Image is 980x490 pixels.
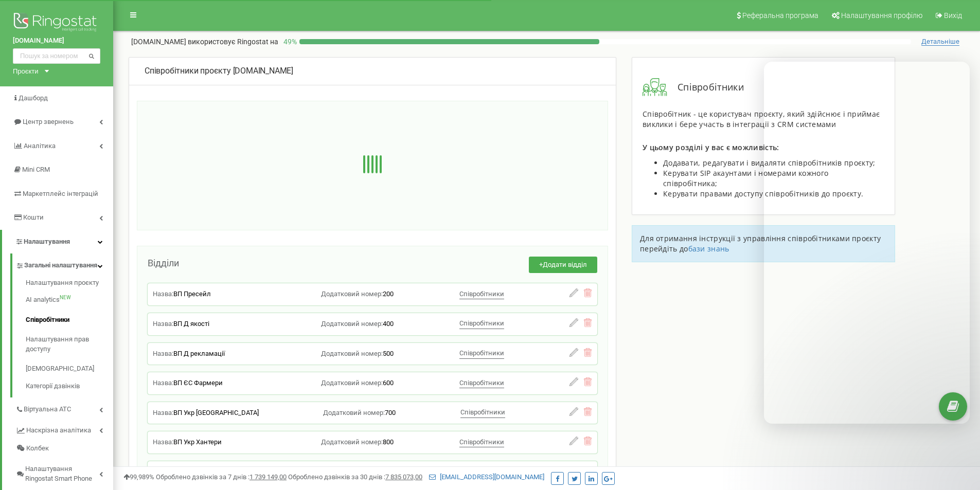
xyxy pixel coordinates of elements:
a: Налаштування [2,230,113,254]
span: Назва: [153,409,173,416]
a: Налаштування прав доступу [26,330,113,359]
span: ВП Пресейл [173,290,211,298]
a: Колбек [15,440,113,458]
span: Дашборд [19,94,48,102]
a: [DEMOGRAPHIC_DATA] [26,359,113,379]
span: Відділи [148,258,179,268]
a: бази знань [688,244,729,253]
span: Налаштування [24,238,70,245]
span: 200 [383,290,394,298]
span: ВП Укр Хантери [173,438,222,446]
span: Співробітник - це користувач проєкту, який здійснює і приймає виклики і бере участь в інтеграції ... [643,109,880,129]
span: Колбек [26,444,49,453]
span: Загальні налаштування [24,261,97,270]
a: Категорії дзвінків [26,379,113,391]
span: Співробітники [459,319,504,327]
span: Керувати SIP акаунтами і номерами кожного співробітника; [663,168,828,188]
a: Налаштування Ringostat Smart Phone [15,457,113,487]
a: Віртуальна АТС [15,397,113,419]
span: Реферальна програма [742,11,818,20]
span: Співробітники [667,81,744,94]
span: 99,989% [123,473,154,481]
span: 800 [383,438,394,446]
span: У цьому розділі у вас є можливість: [643,142,779,152]
span: Назва: [153,379,173,387]
span: Наскрізна аналітика [26,426,91,435]
span: 500 [383,350,394,357]
span: Додавати, редагувати і видаляти співробітників проєкту; [663,158,876,168]
span: Вихід [944,11,962,20]
span: ВП Д якості [173,320,209,328]
span: Налаштування профілю [841,11,922,20]
span: Налаштування Ringostat Smart Phone [25,464,99,483]
span: Детальніше [921,38,959,46]
a: [DOMAIN_NAME] [13,36,100,46]
span: Співробітники [459,290,504,298]
span: Додатковий номер: [321,320,383,328]
span: Додатковий номер: [323,409,385,416]
span: ВП Укр [GEOGRAPHIC_DATA] [173,409,259,416]
img: Ringostat logo [13,10,100,36]
p: [DOMAIN_NAME] [131,37,278,47]
span: 600 [383,379,394,387]
div: Проєкти [13,66,39,76]
span: Додати відділ [543,261,587,268]
span: Назва: [153,290,173,298]
span: Центр звернень [23,118,74,125]
span: Співробітники [460,408,505,416]
span: Для отримання інструкції з управління співробітниками проєкту перейдіть до [640,233,881,253]
button: +Додати відділ [529,257,597,274]
a: Налаштування проєкту [26,278,113,291]
div: [DOMAIN_NAME] [145,65,600,77]
a: Наскрізна аналітика [15,419,113,440]
span: Оброблено дзвінків за 30 днів : [288,473,422,481]
span: Аналiтика [24,142,56,150]
span: Співробітники [459,379,504,387]
iframe: Intercom live chat [764,62,970,424]
u: 1 739 149,00 [250,473,287,481]
span: Додатковий номер: [321,350,383,357]
span: використовує Ringostat на [188,38,278,46]
span: Співробітники [459,349,504,357]
iframe: Intercom live chat [945,432,970,457]
span: Співробітники проєкту [145,66,231,76]
a: Загальні налаштування [15,253,113,275]
a: Співробітники [26,310,113,330]
span: Маркетплейс інтеграцій [23,190,98,197]
a: AI analyticsNEW [26,290,113,310]
span: ВП Д рекламації [173,350,225,357]
p: 49 % [278,37,299,47]
span: Оброблено дзвінків за 7 днів : [156,473,287,481]
u: 7 835 073,00 [385,473,422,481]
span: Додатковий номер: [321,438,383,446]
span: ВП ЄС Фармери [173,379,223,387]
input: Пошук за номером [13,48,100,64]
span: Додатковий номер: [321,290,383,298]
span: Назва: [153,350,173,357]
span: Кошти [23,213,44,221]
span: Назва: [153,438,173,446]
span: Віртуальна АТС [24,405,71,414]
span: 700 [385,409,396,416]
span: Назва: [153,320,173,328]
span: Співробітники [459,438,504,446]
span: 400 [383,320,394,328]
a: [EMAIL_ADDRESS][DOMAIN_NAME] [429,473,544,481]
span: Керувати правами доступу співробітників до проєкту. [663,189,863,198]
span: Mini CRM [22,166,50,173]
span: Додатковий номер: [321,379,383,387]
